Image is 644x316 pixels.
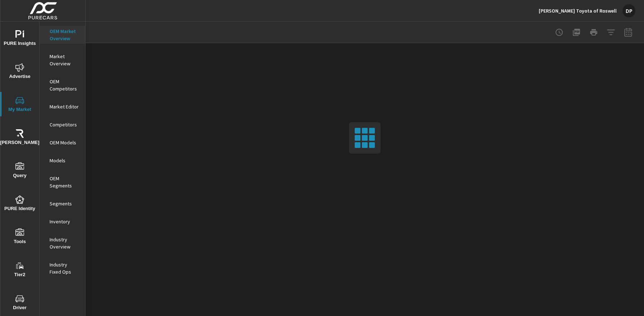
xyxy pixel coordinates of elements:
[3,228,37,246] span: Tools
[539,8,617,14] p: [PERSON_NAME] Toyota of Roswell
[50,200,79,207] p: Segments
[40,216,85,227] div: Inventory
[40,101,85,112] div: Market Editor
[50,218,79,225] p: Inventory
[40,51,85,69] div: Market Overview
[40,119,85,130] div: Competitors
[50,261,79,275] p: Industry Fixed Ops
[50,78,79,92] p: OEM Competitors
[3,96,37,114] span: My Market
[3,30,37,48] span: PURE Insights
[3,162,37,180] span: Query
[50,139,79,146] p: OEM Models
[40,173,85,191] div: OEM Segments
[50,28,79,42] p: OEM Market Overview
[3,195,37,213] span: PURE Identity
[50,53,79,67] p: Market Overview
[40,259,85,277] div: Industry Fixed Ops
[50,157,79,164] p: Models
[3,294,37,312] span: Driver
[50,236,79,250] p: Industry Overview
[40,26,85,44] div: OEM Market Overview
[3,129,37,147] span: [PERSON_NAME]
[3,261,37,279] span: Tier2
[40,155,85,166] div: Models
[40,76,85,94] div: OEM Competitors
[40,137,85,148] div: OEM Models
[40,234,85,252] div: Industry Overview
[50,175,79,189] p: OEM Segments
[50,103,79,110] p: Market Editor
[40,198,85,209] div: Segments
[622,4,635,17] div: DP
[3,63,37,81] span: Advertise
[50,121,79,128] p: Competitors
